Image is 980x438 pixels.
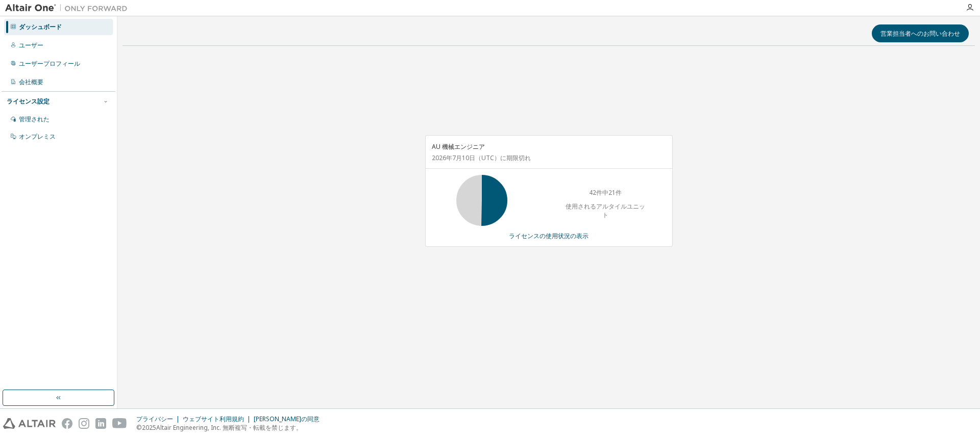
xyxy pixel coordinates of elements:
[136,415,173,423] font: プライバシー
[3,418,56,429] img: altair_logo.svg
[7,97,50,106] font: ライセンス設定
[432,142,485,151] font: AU 機械エンジニア
[566,202,645,219] font: 使用されるアルタイルユニット
[62,418,72,429] img: facebook.svg
[589,188,622,197] font: 42件中21件
[156,423,302,432] font: Altair Engineering, Inc. 無断複写・転載を禁じます。
[19,132,56,141] font: オンプレミス
[254,415,320,423] font: [PERSON_NAME]の同意
[509,231,589,240] font: ライセンスの使用状況の表示
[475,153,500,162] font: （UTC）
[142,423,156,432] font: 2025
[112,418,127,429] img: youtube.svg
[880,29,960,38] font: 営業担当者へのお問い合わせ
[183,415,244,423] font: ウェブサイト利用規約
[500,153,531,162] font: に期限切れ
[432,153,475,162] font: 2026年7月10日
[19,22,62,31] font: ダッシュボード
[5,3,133,13] img: アルタイルワン
[95,418,106,429] img: linkedin.svg
[872,24,969,42] button: 営業担当者へのお問い合わせ
[136,423,142,432] font: ©
[19,115,50,123] font: 管理された
[19,78,43,86] font: 会社概要
[19,59,80,68] font: ユーザープロフィール
[19,41,43,49] font: ユーザー
[79,418,89,429] img: instagram.svg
